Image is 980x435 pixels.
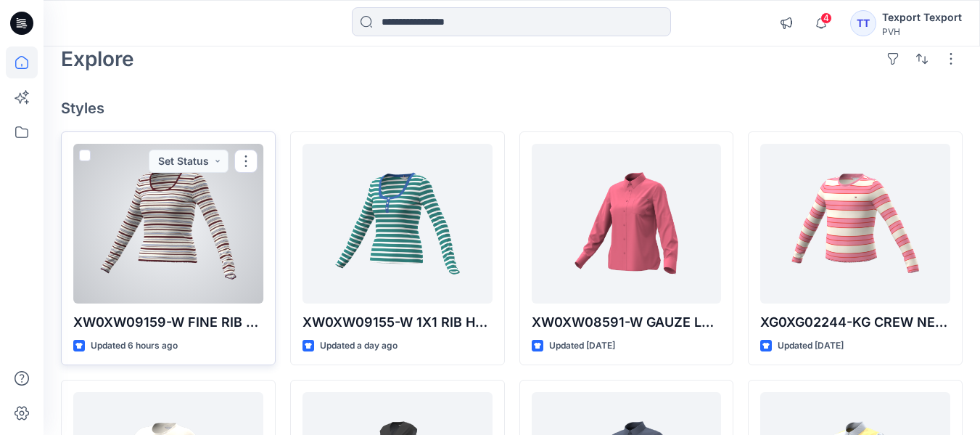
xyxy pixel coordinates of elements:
[61,47,134,70] h2: Explore
[760,312,950,333] p: XG0XG02244-KG CREW NECK TOP LS-STRIPE-V01
[302,312,493,333] p: XW0XW09155-W 1X1 RIB HENLEY TOP-STRIPE-V01
[882,26,962,37] div: PVH
[61,99,963,117] h4: Styles
[302,144,493,304] a: XW0XW09155-W 1X1 RIB HENLEY TOP-STRIPE-V01
[73,144,263,304] a: XW0XW09159-W FINE RIB SCOOP-NK LS TEE-V01
[532,144,722,304] a: XW0XW08591-W GAUZE LS ROLL-TAB SHIRT-V01
[778,338,844,354] p: Updated [DATE]
[91,338,178,354] p: Updated 6 hours ago
[850,10,876,36] div: TT
[882,9,962,26] div: Texport Texport
[320,338,398,354] p: Updated a day ago
[532,312,722,333] p: XW0XW08591-W GAUZE LS ROLL-TAB SHIRT-V01
[73,312,263,333] p: XW0XW09159-W FINE RIB SCOOP-NK LS TEE-V01
[760,144,950,304] a: XG0XG02244-KG CREW NECK TOP LS-STRIPE-V01
[549,338,615,354] p: Updated [DATE]
[820,12,832,24] span: 4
